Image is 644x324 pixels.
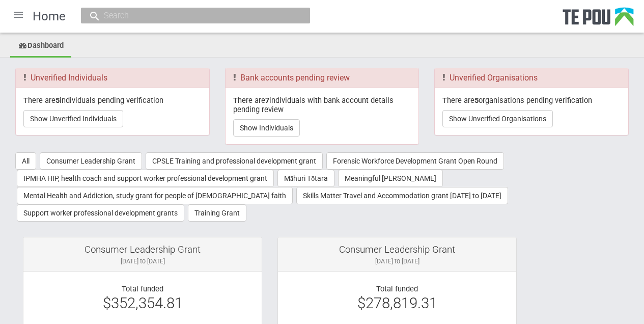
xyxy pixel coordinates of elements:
[17,204,184,222] button: Support worker professional development grants
[188,204,246,222] button: Training Grant
[15,152,36,170] button: All
[442,73,621,83] h3: Unverified Organisations
[338,170,443,187] button: Meaningful [PERSON_NAME]
[23,110,123,127] button: Show Unverified Individuals
[442,96,621,105] p: There are organisations pending verification
[31,245,254,254] div: Consumer Leadership Grant
[442,110,553,127] button: Show Unverified Organisations
[286,257,509,266] div: [DATE] to [DATE]
[17,170,274,187] button: IPMHA HIP, health coach and support worker professional development grant
[55,96,60,105] b: 5
[277,170,334,187] button: Māhuri Tōtara
[101,10,280,21] input: Search
[17,187,293,204] button: Mental Health and Addiction, study grant for people of [DEMOGRAPHIC_DATA] faith
[31,284,254,293] div: Total funded
[31,299,254,308] div: $352,354.81
[296,187,508,204] button: Skills Matter Travel and Accommodation grant [DATE] to [DATE]
[286,284,509,293] div: Total funded
[326,152,504,170] button: Forensic Workforce Development Grant Open Round
[233,119,300,137] button: Show Individuals
[265,96,269,105] b: 7
[146,152,323,170] button: CPSLE Training and professional development grant
[286,299,509,308] div: $278,819.31
[474,96,479,105] b: 5
[23,73,202,83] h3: Unverified Individuals
[233,96,411,115] p: There are individuals with bank account details pending review
[31,257,254,266] div: [DATE] to [DATE]
[40,152,142,170] button: Consumer Leadership Grant
[286,245,509,254] div: Consumer Leadership Grant
[10,35,71,58] a: Dashboard
[23,96,202,105] p: There are individuals pending verification
[233,73,411,83] h3: Bank accounts pending review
